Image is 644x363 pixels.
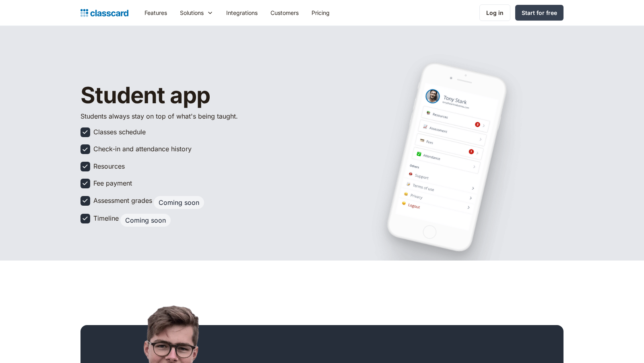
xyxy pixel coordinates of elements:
[173,4,220,22] div: Solutions
[93,144,192,153] div: Check-in and attendance history
[80,111,250,121] p: Students always stay on top of what's being taught.
[486,8,504,17] div: Log in
[220,4,264,22] a: Integrations
[80,83,290,108] h1: Student app
[180,8,204,17] div: Solutions
[93,162,125,171] div: Resources
[159,198,199,207] div: Coming soon
[138,4,173,22] a: Features
[522,8,557,17] div: Start for free
[264,4,305,22] a: Customers
[515,5,563,21] a: Start for free
[93,179,132,188] div: Fee payment
[93,127,146,136] div: Classes schedule
[305,4,336,22] a: Pricing
[93,214,119,223] div: Timeline
[93,196,152,205] div: Assessment grades
[479,4,510,21] a: Log in
[80,7,128,19] a: Logo
[125,216,166,224] div: Coming soon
